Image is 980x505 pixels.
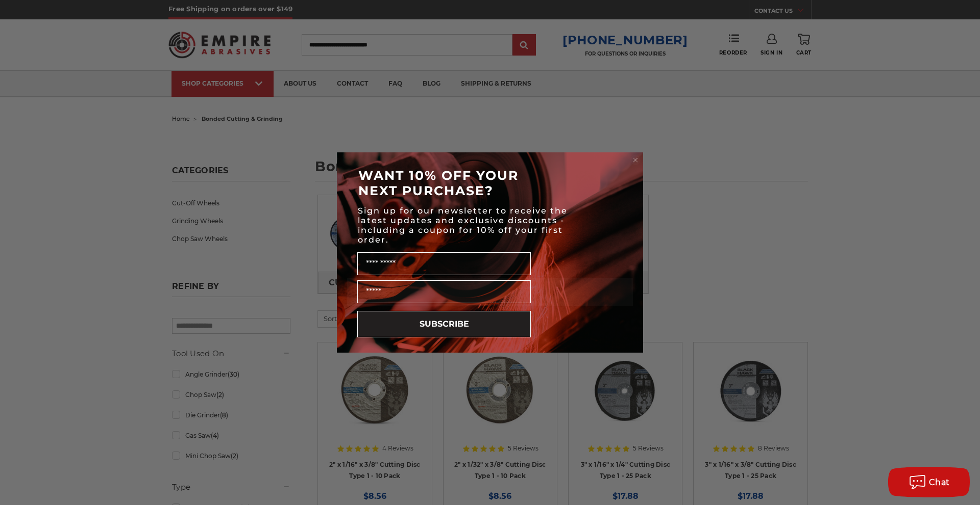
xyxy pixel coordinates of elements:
[357,280,531,303] input: Email
[358,206,568,245] span: Sign up for our newsletter to receive the latest updates and exclusive discounts - including a co...
[888,467,970,497] button: Chat
[929,477,950,487] span: Chat
[357,311,531,337] button: SUBSCRIBE
[358,168,519,198] span: WANT 10% OFF YOUR NEXT PURCHASE?
[630,155,641,165] button: Close dialog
